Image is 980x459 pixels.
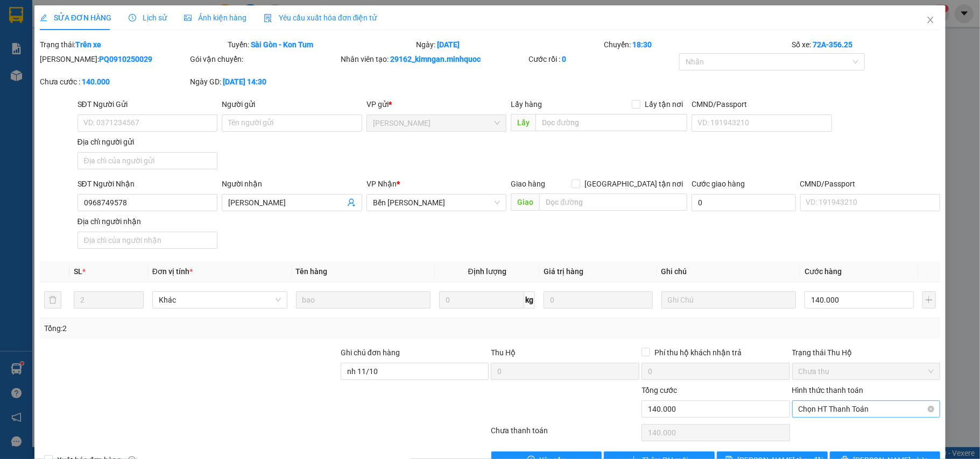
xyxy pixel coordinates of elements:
b: Sài Gòn - Kon Tum [251,40,313,49]
div: Địa chỉ người gửi [77,136,218,148]
span: clock-circle [129,14,136,21]
input: Ghi Chú [661,291,796,309]
span: Giá trị hàng [544,267,583,276]
span: Chọn HT Thanh Toán [799,401,934,417]
b: 29162_kimngan.minhquoc [390,55,481,63]
div: CMND/Passport [692,98,832,110]
button: delete [44,291,61,309]
div: Người gửi [222,98,362,110]
input: Dọc đường [535,114,687,131]
b: Trên xe [75,40,101,49]
div: SĐT Người Nhận [77,178,218,190]
span: Lấy [511,114,535,131]
span: Chưa thu [799,363,934,379]
span: [GEOGRAPHIC_DATA] tận nơi [580,178,687,190]
b: [DATE] 14:30 [223,77,266,86]
div: SĐT Người Gửi [77,98,218,110]
th: Ghi chú [657,261,801,282]
span: VP Nhận [366,180,397,188]
span: Cước hàng [805,267,842,276]
b: 72A-356.25 [813,40,853,49]
div: Người nhận [222,178,362,190]
span: close-circle [928,406,934,412]
span: close [926,16,935,24]
b: 0 [562,55,566,63]
span: Khác [159,292,281,308]
input: Địa chỉ của người nhận [77,232,218,249]
div: Cước rồi : [528,53,677,65]
div: Tuyến: [227,39,414,51]
span: picture [184,14,192,21]
input: VD: Bàn, Ghế [296,291,431,309]
div: VP gửi [366,98,507,110]
button: plus [922,291,936,309]
span: Lấy tận nơi [640,98,687,110]
div: Trạng thái: [39,39,227,51]
span: SL [74,267,82,276]
span: user-add [347,198,356,207]
b: 18:30 [632,40,652,49]
span: Phí thu hộ khách nhận trả [650,347,746,358]
div: Tổng: 2 [44,322,379,334]
div: Chưa thanh toán [490,425,640,443]
input: Cước giao hàng [692,194,795,211]
span: Giao [511,193,539,211]
span: Phổ Quang [373,115,500,131]
span: Lấy hàng [511,100,542,109]
span: Ảnh kiện hàng [184,13,246,22]
div: Trạng thái Thu Hộ [792,347,941,358]
span: Tổng cước [641,386,677,395]
span: edit [40,14,47,21]
div: Ngày: [415,39,603,51]
div: CMND/Passport [800,178,941,190]
div: [PERSON_NAME]: [40,53,188,65]
span: Lịch sử [129,13,167,22]
span: Định lượng [468,267,506,276]
div: Chưa cước : [40,76,188,88]
b: [DATE] [437,40,460,49]
span: Đơn vị tính [152,267,193,276]
div: Địa chỉ người nhận [77,216,218,227]
label: Hình thức thanh toán [792,386,864,395]
label: Cước giao hàng [692,180,745,188]
span: Thu Hộ [491,348,516,357]
div: Chuyến: [603,39,791,51]
label: Ghi chú đơn hàng [341,348,400,357]
b: 140.000 [82,77,110,86]
input: Dọc đường [539,193,687,211]
span: Giao hàng [511,180,545,188]
div: Gói vận chuyển: [190,53,339,65]
div: Ngày GD: [190,76,339,88]
span: kg [524,291,535,309]
span: SỬA ĐƠN HÀNG [40,13,111,22]
input: Ghi chú đơn hàng [341,363,489,380]
div: Nhân viên tạo: [341,53,526,65]
span: Yêu cầu xuất hóa đơn điện tử [264,13,377,22]
span: Tên hàng [296,267,328,276]
img: icon [264,14,272,23]
div: Số xe: [791,39,942,51]
input: 0 [544,291,652,309]
button: Close [915,5,946,35]
span: Bến Xe Ngọc Hồi [373,195,500,211]
b: PQ0910250029 [99,55,152,63]
input: Địa chỉ của người gửi [77,152,218,169]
